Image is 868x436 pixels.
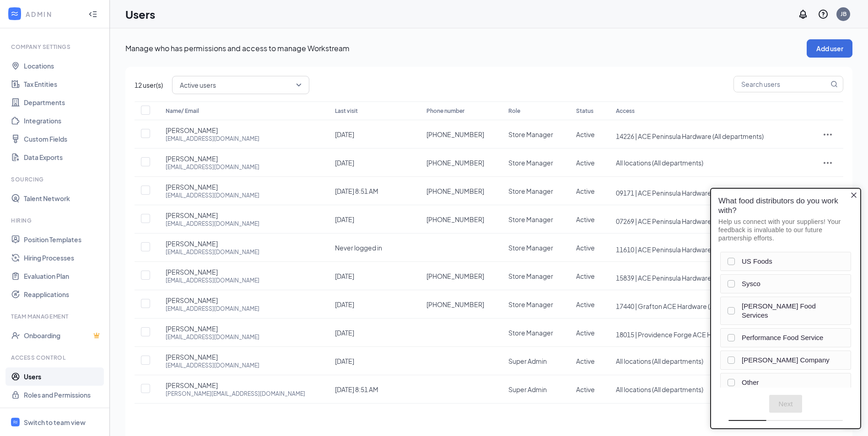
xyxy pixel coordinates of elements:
span: [PERSON_NAME] [166,381,218,390]
a: Position Templates [24,230,102,249]
span: 15839 | ACE Peninsula Hardware (All departments) [616,274,764,282]
div: Access control [11,354,100,362]
span: Active [576,385,595,393]
span: [DATE] 8:51 AM [335,385,378,393]
input: Search users [734,76,829,92]
span: 07269 | ACE Peninsula Hardware (All departments) [616,217,764,225]
div: Switch to team view [24,418,86,427]
a: Custom Fields [24,130,102,148]
span: [DATE] 8:51 AM [335,187,378,195]
span: [DATE] [335,159,354,167]
div: [EMAIL_ADDRESS][DOMAIN_NAME] [166,220,259,228]
span: [PERSON_NAME] [166,239,218,248]
span: [DATE] [335,130,354,138]
span: All locations (All departments) [616,159,703,167]
span: [DATE] [335,329,354,337]
svg: MagnifyingGlass [830,80,838,88]
div: [EMAIL_ADDRESS][DOMAIN_NAME] [166,191,259,199]
div: Team Management [11,313,100,320]
svg: WorkstreamLogo [12,419,18,425]
svg: Collapse [88,10,97,19]
span: Active [576,244,595,252]
div: Name/ Email [166,106,317,117]
span: [PERSON_NAME] [166,126,218,135]
a: Users [24,367,102,386]
th: Access [607,101,812,120]
p: Manage who has permissions and access to manage Workstream [125,43,807,53]
span: [PHONE_NUMBER] [426,158,484,167]
span: All locations (All departments) [616,385,703,393]
span: [DATE] [335,300,354,308]
span: [PERSON_NAME] [166,211,218,220]
span: Active [576,187,595,195]
span: 18015 | Providence Forge ACE Hardware (All departments) [616,330,789,339]
div: Hiring [11,217,100,224]
span: Active [576,272,595,280]
span: [PHONE_NUMBER] [426,186,484,196]
a: Roles and Permissions [24,386,102,404]
span: Active [576,130,595,138]
span: [PERSON_NAME] [166,352,218,362]
div: [EMAIL_ADDRESS][DOMAIN_NAME] [166,305,259,313]
a: Data Exports [24,148,102,166]
span: [PERSON_NAME] [166,324,218,333]
div: [EMAIL_ADDRESS][DOMAIN_NAME] [166,135,259,143]
span: Active [576,215,595,223]
span: Active [576,300,595,308]
span: 14226 | ACE Peninsula Hardware (All departments) [616,132,764,140]
div: [EMAIL_ADDRESS][DOMAIN_NAME] [166,276,259,284]
div: Last visit [335,106,408,117]
a: Tax Entities [24,75,102,93]
span: [PHONE_NUMBER] [426,130,484,139]
a: Departments [24,93,102,112]
div: Company Settings [11,43,100,51]
span: All locations (All departments) [616,357,703,365]
span: 12 user(s) [135,80,163,90]
div: [EMAIL_ADDRESS][DOMAIN_NAME] [166,333,259,341]
div: [EMAIL_ADDRESS][DOMAIN_NAME] [166,248,259,256]
span: Active [576,159,595,167]
button: Add user [807,39,852,58]
span: Super Admin [508,385,547,393]
th: Status [567,101,607,120]
span: Store Manager [508,159,553,167]
span: Active [576,357,595,365]
div: ADMIN [26,10,80,19]
div: [EMAIL_ADDRESS][DOMAIN_NAME] [166,362,259,369]
span: Store Manager [508,130,553,138]
span: Store Manager [508,300,553,308]
span: [PERSON_NAME] [166,267,218,276]
span: Store Manager [508,244,553,252]
a: Talent Network [24,189,102,207]
a: Evaluation Plan [24,267,102,285]
span: [PHONE_NUMBER] [426,271,484,281]
span: [PERSON_NAME] [166,182,218,191]
span: Store Manager [508,329,553,337]
svg: ActionsIcon [822,157,833,168]
span: [PHONE_NUMBER] [426,300,484,309]
svg: WorkstreamLogo [10,9,19,18]
span: [DATE] [335,215,354,223]
a: Hiring Processes [24,249,102,267]
span: Active users [180,78,216,92]
span: [PERSON_NAME] [166,296,218,305]
svg: ActionsIcon [822,129,833,140]
span: Super Admin [508,357,547,365]
span: Store Manager [508,215,553,223]
span: [DATE] [335,357,354,365]
span: [DATE] [335,272,354,280]
span: 09171 | ACE Peninsula Hardware (All departments) [616,189,764,197]
div: JB [841,10,846,18]
div: [PERSON_NAME][EMAIL_ADDRESS][DOMAIN_NAME] [166,390,305,398]
div: Sourcing [11,175,100,183]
